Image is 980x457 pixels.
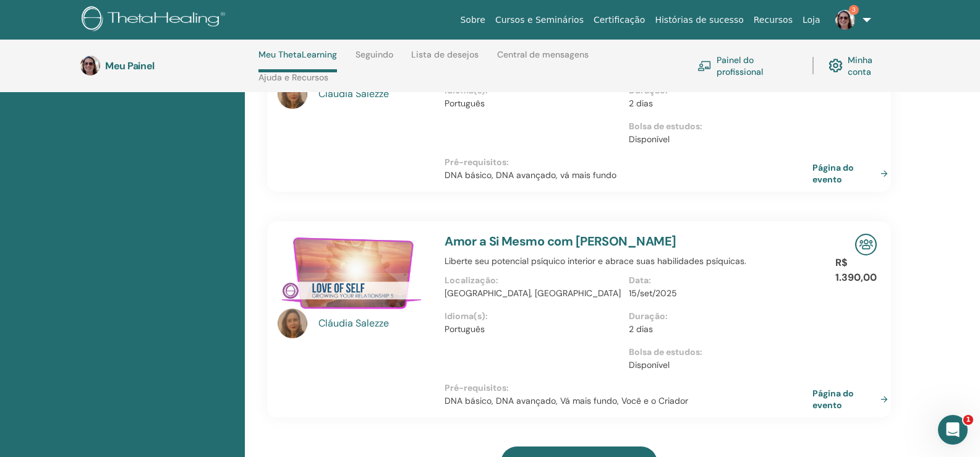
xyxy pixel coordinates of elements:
[105,59,155,72] font: Meu Painel
[665,85,668,96] font: :
[629,134,670,145] font: Disponível
[803,15,820,25] font: Loja
[497,49,589,60] font: Central de mensagens
[812,161,893,186] a: Página do evento
[258,72,328,92] a: Ajuda e Recursos
[445,275,496,286] font: Localização
[629,98,653,109] font: 2 dias
[754,15,793,25] font: Recursos
[278,234,430,313] img: Amor a si mesmo
[445,288,621,299] font: [GEOGRAPHIC_DATA], [GEOGRAPHIC_DATA]
[700,346,702,357] font: :
[356,49,393,60] font: Seguindo
[629,275,649,286] font: Data
[650,9,748,32] a: Histórias de sucesso
[629,85,665,96] font: Duração
[356,87,389,100] font: Salezze
[445,156,506,168] font: Pré-requisitos
[812,388,854,411] font: Página do evento
[445,382,506,393] font: Pré-requisitos
[445,169,616,181] font: DNA básico, DNA avançado, vá mais fundo
[485,85,488,96] font: :
[495,15,584,25] font: Cursos e Seminários
[938,415,968,445] iframe: Chat ao vivo do Intercom
[445,98,485,109] font: Português
[629,121,700,132] font: Bolsa de estudos
[798,9,825,32] a: Loja
[80,56,100,75] img: default.jpg
[411,49,479,60] font: Lista de desejos
[445,323,485,335] font: Português
[258,49,337,72] a: Meu ThetaLearning
[812,162,854,185] font: Página do evento
[829,56,843,75] img: cog.svg
[697,61,712,71] img: chalkboard-teacher.svg
[278,79,307,109] img: default.jpg
[835,10,855,30] img: default.jpg
[700,121,702,132] font: :
[490,9,589,32] a: Cursos e Seminários
[749,9,798,32] a: Recursos
[594,15,645,25] font: Certificação
[665,310,668,322] font: :
[496,275,498,286] font: :
[445,233,676,249] a: Amor a Si Mesmo com [PERSON_NAME]
[966,416,971,424] font: 1
[506,382,509,393] font: :
[812,387,893,411] a: Página do evento
[278,309,307,338] img: default.jpg
[835,256,877,284] font: R$ 1.390,00
[848,54,872,77] font: Minha conta
[589,9,650,32] a: Certificação
[852,6,856,14] font: 3
[82,6,229,34] img: logo.png
[655,15,743,25] font: Histórias de sucesso
[855,234,877,255] img: Seminário Presencial
[629,359,670,370] font: Disponível
[318,317,353,330] font: Cláudia
[485,310,488,322] font: :
[445,85,485,96] font: Idioma(s)
[649,275,651,286] font: :
[258,49,337,60] font: Meu ThetaLearning
[356,49,393,69] a: Seguindo
[318,87,353,100] font: Cláudia
[629,310,665,322] font: Duração
[506,156,509,168] font: :
[717,54,763,77] font: Painel do profissional
[829,52,895,79] a: Minha conta
[445,395,688,406] font: DNA básico, DNA avançado, Vá mais fundo, Você e o Criador
[411,49,479,69] a: Lista de desejos
[445,255,746,267] font: Liberte seu potencial psíquico interior e abrace suas habilidades psíquicas.
[356,317,389,330] font: Salezze
[629,323,653,335] font: 2 dias
[629,346,700,357] font: Bolsa de estudos
[318,316,433,331] a: Cláudia Salezze
[460,15,485,25] font: Sobre
[258,72,328,83] font: Ajuda e Recursos
[697,52,798,79] a: Painel do profissional
[318,87,433,101] a: Cláudia Salezze
[497,49,589,69] a: Central de mensagens
[445,310,485,322] font: Idioma(s)
[455,9,490,32] a: Sobre
[629,288,677,299] font: 15/set/2025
